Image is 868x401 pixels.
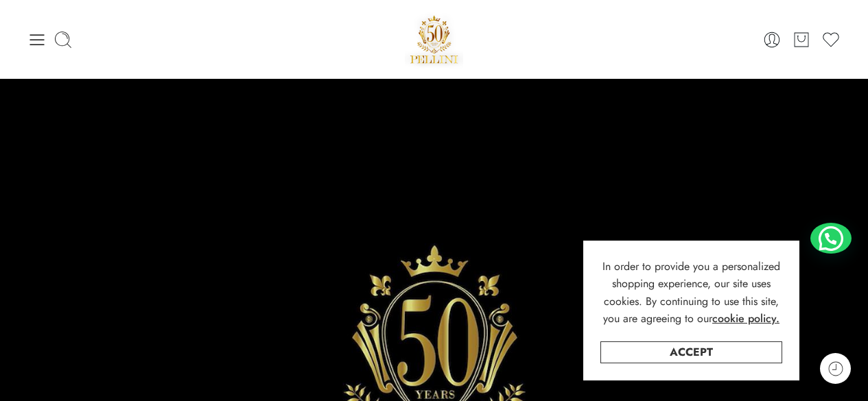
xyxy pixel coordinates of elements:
[712,310,779,328] a: cookie policy.
[405,10,464,69] a: Pellini -
[600,341,782,363] a: Accept
[792,30,811,49] a: Cart
[821,30,841,49] a: Wishlist
[602,258,780,327] span: In order to provide you a personalized shopping experience, our site uses cookies. By continuing ...
[405,10,464,69] img: Pellini
[762,30,782,49] a: Login / Register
